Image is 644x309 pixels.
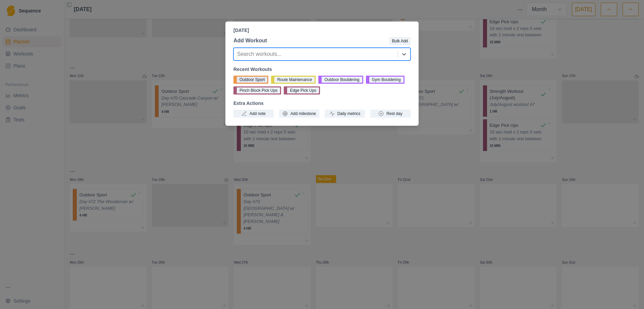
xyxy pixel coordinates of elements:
[284,86,320,94] button: Edge Pick Ups
[279,110,319,118] button: Add milestone
[233,86,281,94] button: Pinch Block Pick Ups
[233,100,411,107] p: Extra Actions
[233,110,274,118] button: Add note
[233,66,411,73] p: Recent Workouts
[233,27,411,34] p: [DATE]
[271,76,316,84] button: Route Maintenance
[318,76,363,84] button: Outdoor Bouldering
[370,110,411,118] button: Rest day
[325,110,365,118] button: Daily metrics
[233,76,268,84] button: Outdoor Sport
[366,76,405,84] button: Gym Bouldering
[233,37,267,45] p: Add Workout
[389,37,411,45] button: Bulk Add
